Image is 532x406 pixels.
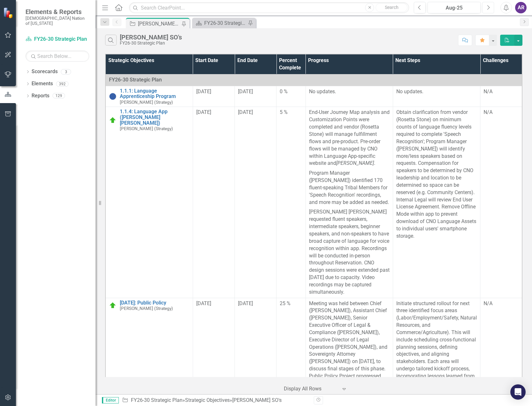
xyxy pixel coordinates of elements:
td: Double-Click to Edit [480,107,522,298]
a: FY26-30 Strategic Plan [194,19,246,27]
small: [PERSON_NAME] (Strategy) [120,306,173,311]
div: 5 % [280,109,302,116]
input: Search ClearPoint... [129,2,409,13]
span: [DATE] [196,300,211,306]
input: Search Below... [25,51,89,62]
span: FY26-30 Strategic Plan [109,77,162,83]
p: Obtain clarification from vendor (Rosetta Stone) on minimum counts of language fluency levels req... [396,109,477,241]
em: [PERSON_NAME] [336,160,374,166]
td: Double-Click to Edit [235,107,277,298]
a: Elements [32,80,53,87]
img: Not Started [109,93,117,100]
div: 392 [56,81,68,87]
img: ClearPoint Strategy [3,7,14,18]
div: 129 [53,93,65,99]
span: Search [385,5,399,10]
small: [PERSON_NAME] (Strategy) [120,100,173,105]
div: 25 % [280,300,302,307]
td: Double-Click to Edit [306,107,393,298]
p: End-User Journey Map analysis and Customization Points were completed and vendor (Rosetta Stone) ... [309,109,390,168]
small: [DEMOGRAPHIC_DATA] Nation of [US_STATE] [25,16,89,26]
div: Open Intercom Messenger [510,384,526,400]
td: Double-Click to Edit [235,86,277,107]
a: Scorecards [32,68,58,75]
div: [PERSON_NAME] SO's [232,397,282,403]
td: Double-Click to Edit [480,86,522,107]
td: Double-Click to Edit Right Click for Context Menu [105,86,193,107]
p: No updates. [309,88,390,95]
div: » » [122,397,309,404]
button: Aug-25 [428,2,481,13]
p: Program Manager ([PERSON_NAME]) identified 170 fluent-speaking Tribal Members for 'Speech Recogni... [309,168,390,207]
button: AR [515,2,527,13]
td: Double-Click to Edit [193,107,234,298]
td: Double-Click to Edit [393,107,480,298]
button: Search [376,3,407,12]
td: Double-Click to Edit Right Click for Context Menu [105,107,193,298]
span: [DATE] [238,88,253,94]
div: Aug-25 [430,4,478,12]
div: FY26-30 Strategic Plan [120,41,182,45]
a: FY26-30 Strategic Plan [25,36,89,43]
span: [DATE] [196,88,211,94]
div: [PERSON_NAME] SO's [120,34,182,41]
div: FY26-30 Strategic Plan [204,19,246,27]
span: [DATE] [238,300,253,306]
p: N/A [484,109,519,116]
p: No updates. [396,88,477,95]
span: [DATE] [238,109,253,115]
p: N/A [484,88,519,95]
span: [DATE] [196,109,211,115]
a: Reports [32,92,49,100]
td: Double-Click to Edit [393,86,480,107]
img: On Target [109,302,117,309]
a: FY26-30 Strategic Plan [131,397,183,403]
td: Double-Click to Edit [193,86,234,107]
div: 3 [61,69,71,74]
p: [PERSON_NAME] [PERSON_NAME] requested fluent speakers, intermediate speakers, beginner speakers, ... [309,207,390,296]
a: 1.1.4: Language App ([PERSON_NAME] [PERSON_NAME]) [120,109,190,126]
div: 0 % [280,88,302,95]
div: [PERSON_NAME] SO's [138,20,180,28]
td: Double-Click to Edit [277,107,306,298]
a: Strategic Objectives [185,397,230,403]
img: On Target [109,116,117,124]
span: Editor [102,397,119,403]
span: Elements & Reports [25,8,89,16]
small: [PERSON_NAME] (Strategy) [120,126,173,131]
a: [DATE]: Public Policy [120,300,190,306]
td: Double-Click to Edit [306,86,393,107]
a: 1.1.1: Language Apprenticeship Program [120,88,190,99]
td: Double-Click to Edit [277,86,306,107]
p: N/A [484,300,519,307]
